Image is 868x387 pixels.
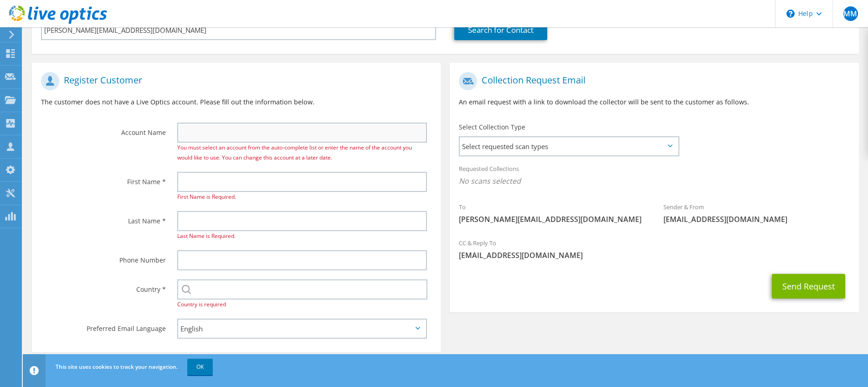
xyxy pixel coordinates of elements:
[459,214,645,224] span: [PERSON_NAME][EMAIL_ADDRESS][DOMAIN_NAME]
[450,233,858,265] div: CC & Reply To
[450,197,654,229] div: To
[177,193,236,201] span: First Name is Required.
[41,123,166,137] label: Account Name
[654,197,859,229] div: Sender & From
[41,250,166,265] label: Phone Number
[177,300,226,308] span: Country is required
[663,214,850,224] span: [EMAIL_ADDRESS][DOMAIN_NAME]
[459,72,845,90] h1: Collection Request Email
[459,176,849,186] span: No scans selected
[177,144,412,161] span: You must select an account from the auto-complete list or enter the name of the account you would...
[450,159,858,193] div: Requested Collections
[41,97,431,107] p: The customer does not have a Live Optics account. Please fill out the information below.
[454,20,547,40] a: Search for Contact
[843,6,858,21] span: MM
[459,123,525,132] label: Select Collection Type
[460,137,678,155] span: Select requested scan types
[41,279,166,294] label: Country *
[187,359,213,375] a: OK
[177,232,236,240] span: Last Name is Required.
[41,72,427,90] h1: Register Customer
[459,97,849,107] p: An email request with a link to download the collector will be sent to the customer as follows.
[41,211,166,226] label: Last Name *
[41,172,166,186] label: First Name *
[41,319,166,333] label: Preferred Email Language
[56,363,178,371] span: This site uses cookies to track your navigation.
[459,250,849,260] span: [EMAIL_ADDRESS][DOMAIN_NAME]
[786,10,795,18] svg: \n
[772,274,845,299] button: Send Request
